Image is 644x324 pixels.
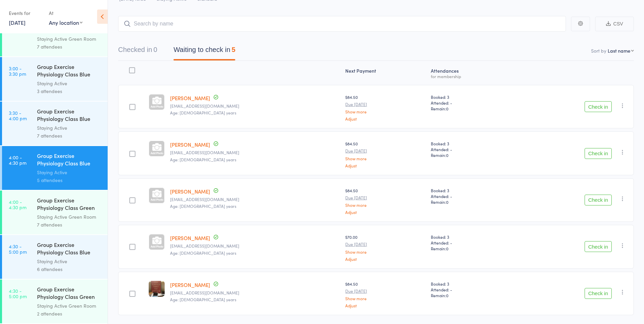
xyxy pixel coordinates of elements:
div: Group Exercise Physiology Class Blue Room [37,107,102,124]
div: 7 attendees [37,43,102,51]
div: 7 attendees [37,221,102,229]
span: Remain: [431,106,509,111]
div: 0 [153,46,157,53]
div: At [49,7,82,19]
time: 4:30 - 5:00 pm [9,244,27,254]
div: Next Payment [343,64,428,82]
div: Group Exercise Physiology Class Blue Room [37,241,102,257]
a: Show more [345,109,425,114]
span: Age: [DEMOGRAPHIC_DATA] years [170,250,236,256]
img: image1760160996.png [149,281,165,297]
span: Remain: [431,292,509,298]
a: Adjust [345,210,425,214]
div: $84.50 [345,187,425,214]
small: Due [DATE] [345,289,425,293]
time: 4:00 - 4:30 pm [9,199,26,210]
div: Staying Active Green Room [37,35,102,43]
span: Age: [DEMOGRAPHIC_DATA] years [170,203,236,209]
small: jcassell6@bigpond.com [170,104,340,108]
div: Staying Active Green Room [37,213,102,221]
a: 4:30 -5:00 pmGroup Exercise Physiology Class Blue RoomStaying Active6 attendees [2,235,108,279]
small: Due [DATE] [345,102,425,107]
div: Events for [9,7,42,19]
span: Remain: [431,246,509,251]
a: [PERSON_NAME] [170,281,210,288]
span: Booked: 3 [431,94,509,100]
span: Attended: - [431,240,509,246]
div: Staying Active [37,124,102,132]
a: Show more [345,156,425,161]
span: Age: [DEMOGRAPHIC_DATA] years [170,110,236,115]
button: Check in [585,288,612,299]
time: 4:30 - 5:00 pm [9,288,27,299]
div: 5 attendees [37,176,102,184]
a: 4:00 -4:30 pmGroup Exercise Physiology Class Green RoomStaying Active Green Room7 attendees [2,191,108,234]
div: Group Exercise Physiology Class Green Room [37,285,102,302]
div: $84.50 [345,281,425,308]
label: Sort by [591,47,606,54]
span: Booked: 3 [431,141,509,146]
time: 3:30 - 4:00 pm [9,110,27,121]
time: 4:00 - 4:30 pm [9,155,26,165]
div: Staying Active [37,168,102,176]
a: [PERSON_NAME] [170,94,210,102]
small: grahamhughes@optusnet.com.au [170,150,340,155]
span: 0 [446,152,448,158]
small: Due [DATE] [345,195,425,200]
a: 4:30 -5:00 pmGroup Exercise Physiology Class Green RoomStaying Active Green Room2 attendees [2,280,108,323]
div: $84.50 [345,141,425,167]
span: Age: [DEMOGRAPHIC_DATA] years [170,157,236,162]
button: Check in [585,101,612,112]
span: 0 [446,246,448,251]
button: Checked in0 [118,42,157,60]
a: Adjust [345,257,425,261]
button: Check in [585,195,612,205]
div: 3 attendees [37,87,102,95]
span: Remain: [431,199,509,205]
span: Attended: - [431,193,509,199]
span: Attended: - [431,287,509,292]
span: 0 [446,292,448,298]
small: p3whiteside@gmail.com [170,290,340,295]
span: Attended: - [431,100,509,106]
button: Check in [585,148,612,159]
span: Attended: - [431,146,509,152]
div: Group Exercise Physiology Class Green Room [37,196,102,213]
span: Booked: 3 [431,187,509,193]
div: Atten­dances [428,64,512,82]
span: Remain: [431,152,509,158]
span: Age: [DEMOGRAPHIC_DATA] years [170,296,236,302]
small: Due [DATE] [345,242,425,247]
small: Due [DATE] [345,148,425,153]
a: 4:00 -4:30 pmGroup Exercise Physiology Class Blue RoomStaying Active5 attendees [2,146,108,190]
div: for membership [431,74,509,78]
button: Check in [585,241,612,252]
span: 0 [446,199,448,205]
div: Group Exercise Physiology Class Blue Room [37,63,102,79]
time: 3:00 - 3:30 pm [9,66,26,76]
div: Last name [608,47,630,54]
button: Waiting to check in5 [173,42,235,60]
a: [PERSON_NAME] [170,141,210,148]
small: ajc_t@optusnet.com.au [170,244,340,248]
div: $70.00 [345,234,425,261]
span: Booked: 3 [431,234,509,240]
a: Adjust [345,116,425,121]
span: Booked: 3 [431,281,509,287]
a: 3:30 -4:00 pmGroup Exercise Physiology Class Blue RoomStaying Active7 attendees [2,102,108,145]
a: Adjust [345,303,425,308]
div: Staying Active [37,79,102,87]
div: 5 [232,46,235,53]
a: Show more [345,203,425,207]
a: [PERSON_NAME] [170,188,210,195]
div: 2 attendees [37,310,102,318]
div: Staying Active Green Room [37,302,102,310]
div: $84.50 [345,94,425,121]
a: Show more [345,250,425,254]
div: Group Exercise Physiology Class Blue Room [37,152,102,168]
small: mottram20@gmail.com [170,197,340,202]
div: 7 attendees [37,132,102,140]
div: Any location [49,19,82,26]
a: Show more [345,296,425,301]
div: Staying Active [37,257,102,265]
